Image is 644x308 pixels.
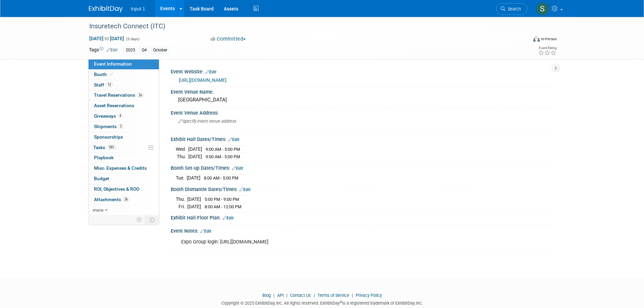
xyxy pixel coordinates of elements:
div: October [151,47,169,54]
td: [DATE] [187,203,201,210]
td: Thu. [176,153,188,160]
a: Budget [89,174,159,184]
span: 5:00 PM - 9:00 PM [205,197,239,202]
td: Thu. [176,196,187,203]
span: 26 [123,197,129,202]
a: Edit [239,187,251,192]
div: [GEOGRAPHIC_DATA] [176,95,550,105]
div: Event Venue Address: [171,108,555,116]
a: Giveaways4 [89,111,159,121]
a: more [89,205,159,215]
a: Travel Reservations26 [89,90,159,100]
a: Blog [262,293,271,298]
a: Attachments26 [89,195,159,205]
div: Exhibit Hall Dates/Times: [171,134,555,143]
img: ExhibitDay [89,6,123,13]
a: Edit [205,70,216,74]
span: Playbook [94,155,114,160]
span: to [103,36,110,41]
td: Fri. [176,203,187,210]
span: Asset Reservations [94,103,134,108]
span: Shipments [94,124,123,129]
span: Giveaways [94,113,123,119]
span: Booth [94,72,115,77]
a: Search [496,3,527,15]
span: Attachments [94,197,129,202]
a: Edit [228,137,239,142]
a: Edit [232,166,243,171]
span: ROI, Objectives & ROO [94,186,139,192]
span: 2 [118,124,123,129]
div: Event Format [487,35,557,45]
span: 18% [107,145,116,150]
span: Tasks [93,145,116,150]
div: Event Notes: [171,226,555,235]
a: Contact Us [290,293,311,298]
td: Personalize Event Tab Strip [134,215,145,224]
a: Edit [222,216,234,220]
span: | [350,293,355,298]
td: Tags [89,46,118,54]
img: Format-Inperson.png [533,36,540,42]
div: Exhibit Hall Floor Plan: [171,213,555,221]
a: ROI, Objectives & ROO [89,184,159,194]
span: | [312,293,316,298]
div: Expo Group login: [URL][DOMAIN_NAME] [176,235,481,249]
div: Q4 [140,47,149,54]
a: Edit [200,229,211,234]
td: Tue. [176,174,187,182]
span: 4 [118,113,123,118]
span: 8:00 AM - 5:00 PM [204,175,238,181]
a: Asset Reservations [89,101,159,111]
a: Privacy Policy [356,293,382,298]
span: | [272,293,276,298]
span: 8:00 AM - 12:00 PM [205,204,241,209]
span: Budget [94,176,109,181]
td: [DATE] [188,153,202,160]
a: Playbook [89,153,159,163]
td: [DATE] [188,146,202,153]
a: Sponsorships [89,132,159,142]
div: Event Website: [171,67,555,75]
div: Event Venue Name: [171,87,555,95]
div: In-Person [541,37,557,42]
div: Booth Dismantle Dates/Times: [171,184,555,193]
span: 13 [106,82,113,87]
a: Tasks18% [89,143,159,153]
a: Booth [89,70,159,80]
a: Misc. Expenses & Credits [89,163,159,173]
td: [DATE] [187,174,200,182]
i: Booth reservation complete [110,72,113,76]
span: Sponsorships [94,134,123,140]
a: [URL][DOMAIN_NAME] [179,77,226,83]
span: 26 [137,93,144,98]
span: | [285,293,289,298]
span: 9:00 AM - 5:00 PM [206,147,240,152]
sup: ® [340,300,342,304]
td: Wed. [176,146,188,153]
img: Susan Stout [536,2,549,15]
span: Event Information [94,61,132,67]
span: Travel Reservations [94,92,144,98]
a: Terms of Service [317,293,349,298]
span: Misc. Expenses & Credits [94,165,147,171]
div: 2025 [124,47,137,54]
div: Booth Set-up Dates/Times: [171,163,555,172]
div: Event Rating [538,46,556,50]
span: Staff [94,82,113,88]
span: Input 1 [131,6,145,11]
span: more [93,207,103,213]
span: 9:00 AM - 5:00 PM [206,154,240,159]
button: Committed [208,35,248,43]
td: [DATE] [187,196,201,203]
a: Event Information [89,59,159,69]
a: API [277,293,284,298]
span: (5 days) [125,37,140,41]
span: Search [505,6,521,11]
a: Staff13 [89,80,159,90]
div: Insuretech Connect (ITC) [87,20,517,32]
td: Toggle Event Tabs [145,215,159,224]
span: Specify event venue address [178,119,236,124]
a: Edit [106,48,118,52]
span: [DATE] [DATE] [89,35,124,42]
